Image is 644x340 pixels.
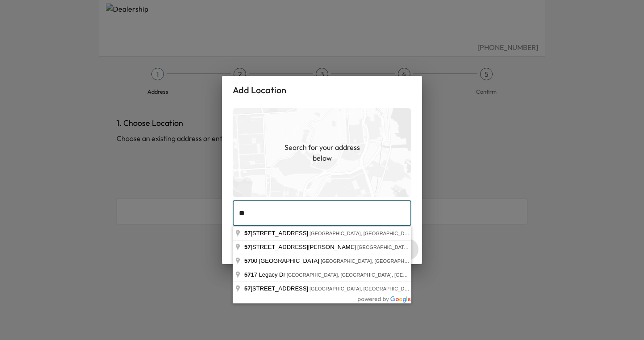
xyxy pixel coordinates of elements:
span: 17 Legacy Dr [244,271,287,278]
span: [STREET_ADDRESS][PERSON_NAME] [244,244,357,250]
span: [STREET_ADDRESS] [244,285,309,292]
span: [GEOGRAPHIC_DATA], [GEOGRAPHIC_DATA], [GEOGRAPHIC_DATA] [357,245,516,250]
span: [STREET_ADDRESS] [244,230,309,236]
h1: Search for your address below [277,142,367,163]
span: 57 [244,230,251,236]
img: empty-map-CL6vilOE.png [233,108,411,197]
span: 57 [244,244,251,250]
span: 57 [244,257,251,264]
span: [GEOGRAPHIC_DATA], [GEOGRAPHIC_DATA], [GEOGRAPHIC_DATA] [309,286,468,291]
span: [GEOGRAPHIC_DATA], [GEOGRAPHIC_DATA], [GEOGRAPHIC_DATA] [309,231,468,236]
h2: Add Location [222,76,422,104]
span: 00 [GEOGRAPHIC_DATA] [244,257,321,264]
span: 57 [244,285,251,292]
span: [GEOGRAPHIC_DATA], [GEOGRAPHIC_DATA], [GEOGRAPHIC_DATA] [287,272,446,278]
span: 57 [244,271,251,278]
span: [GEOGRAPHIC_DATA], [GEOGRAPHIC_DATA], [GEOGRAPHIC_DATA] [321,258,480,264]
